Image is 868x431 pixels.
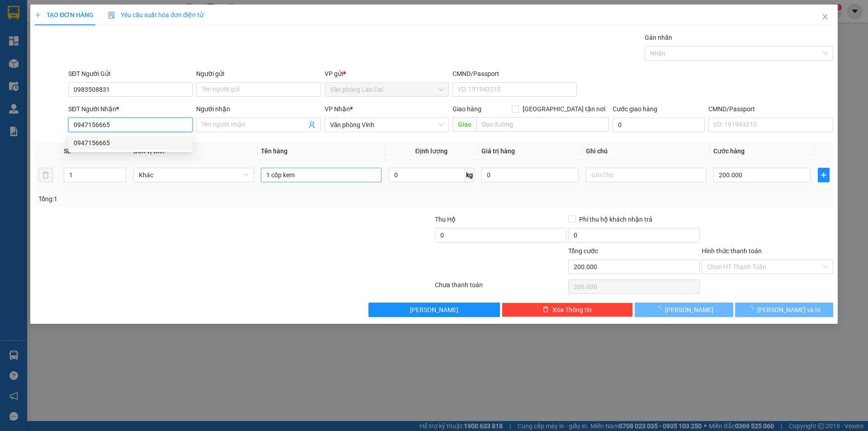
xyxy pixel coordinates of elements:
label: Cước giao hàng [613,105,657,113]
th: Ghi chú [582,142,710,160]
span: Xóa Thông tin [552,305,592,315]
button: delete [38,168,53,182]
span: close [821,13,829,20]
span: [PERSON_NAME] [665,305,713,315]
span: TẠO ĐƠN HÀNG [35,11,94,19]
span: Thu Hộ [435,216,456,223]
div: 0947156665 [68,136,193,150]
span: plus [35,12,41,18]
span: Tổng cước [568,247,598,255]
span: Định lượng [415,147,448,155]
div: CMND/Passport [453,69,577,79]
span: Tên hàng [261,147,288,155]
div: Người nhận [196,104,321,114]
button: deleteXóa Thông tin [502,303,633,317]
button: [PERSON_NAME] và In [735,303,833,317]
input: Ghi Chú [586,168,706,182]
span: [GEOGRAPHIC_DATA] tận nơi [519,104,609,114]
span: Khác [139,168,248,182]
span: plus [818,171,829,179]
button: [PERSON_NAME] [635,303,733,317]
span: Cước hàng [713,147,745,155]
span: Văn phòng Vinh [330,118,443,132]
button: [PERSON_NAME] [368,303,500,317]
div: CMND/Passport [708,104,833,114]
span: Phí thu hộ khách nhận trả [576,214,656,224]
div: Chưa thanh toán [434,280,567,296]
button: plus [818,168,830,182]
button: Close [812,5,838,30]
span: Giá trị hàng [481,147,515,155]
img: icon [108,12,115,19]
span: kg [465,168,474,182]
input: Dọc đường [476,117,609,132]
div: SĐT Người Nhận [68,104,193,114]
span: Yêu cầu xuất hóa đơn điện tử [108,11,203,19]
span: [PERSON_NAME] [410,305,458,315]
div: SĐT Người Gửi [68,69,193,79]
span: loading [655,306,665,313]
span: Giao hàng [453,105,481,113]
span: user-add [308,121,316,128]
span: [PERSON_NAME] và In [757,305,821,315]
div: 0947156665 [74,138,187,148]
span: Văn phòng Lào Cai [330,83,443,96]
div: Người gửi [196,69,321,79]
label: Hình thức thanh toán [702,247,762,255]
span: VP Nhận [325,105,350,113]
label: Gán nhãn [645,34,672,41]
div: Tổng: 1 [38,194,335,204]
input: Cước giao hàng [613,118,705,132]
span: loading [747,306,757,313]
span: Giao [453,117,476,132]
div: VP gửi [325,69,449,79]
input: 0 [481,168,579,182]
span: delete [542,306,549,313]
span: SL [64,147,71,155]
input: VD: Bàn, Ghế [261,168,381,182]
